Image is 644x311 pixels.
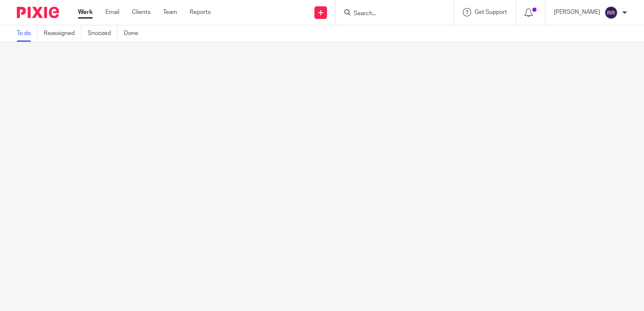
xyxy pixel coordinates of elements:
p: [PERSON_NAME] [554,8,600,16]
a: Done [124,25,145,42]
a: Work [78,8,93,16]
a: Email [105,8,119,16]
img: Pixie [17,7,59,18]
input: Search [353,10,429,18]
span: Get Support [475,9,507,15]
a: Snoozed [88,25,118,42]
a: Clients [132,8,150,16]
a: Team [163,8,177,16]
img: svg%3E [604,6,618,19]
a: Reports [190,8,211,16]
a: To do [17,25,38,42]
a: Reassigned [44,25,81,42]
